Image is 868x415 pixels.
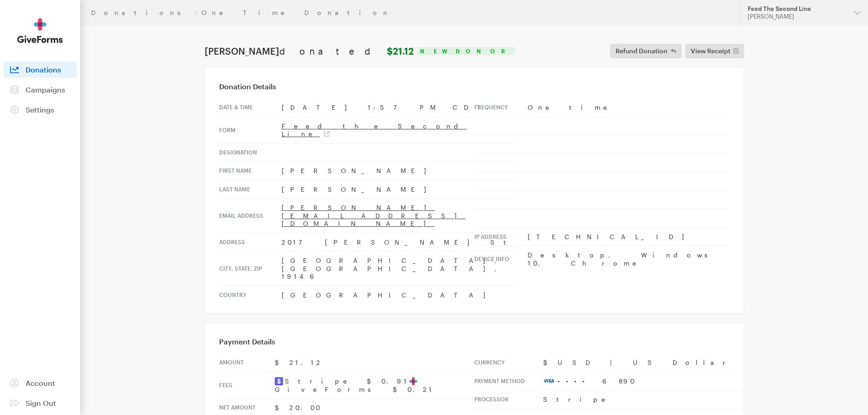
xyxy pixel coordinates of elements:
[282,180,515,199] td: [PERSON_NAME]
[685,44,744,58] a: View Receipt
[219,117,282,143] th: Form
[26,399,56,407] span: Sign Out
[282,162,515,180] td: [PERSON_NAME]
[282,286,515,304] td: [GEOGRAPHIC_DATA]
[219,233,282,251] th: Address
[4,82,77,98] a: Campaigns
[219,251,282,286] th: City, state, zip
[26,65,61,74] span: Donations
[219,372,275,399] th: Fees
[474,354,543,372] th: Currency
[275,377,283,385] img: stripe2-5d9aec7fb46365e6c7974577a8dae7ee9b23322d394d28ba5d52000e5e5e0903.svg
[205,46,414,56] h1: [PERSON_NAME]
[26,85,65,94] span: Campaigns
[409,377,417,385] img: favicon-aeed1a25926f1876c519c09abb28a859d2c37b09480cd79f99d23ee3a2171d47.svg
[474,246,528,272] th: Device info
[282,233,515,251] td: 2017 [PERSON_NAME] St
[474,390,543,409] th: Processor
[275,372,474,399] td: Stripe $0.91 GiveForms $0.21
[474,98,528,117] th: Frequency
[219,199,282,233] th: Email address
[282,98,515,117] td: [DATE] 1:57 PM CDT
[4,375,77,391] a: Account
[26,379,55,387] span: Account
[219,82,729,91] h3: Donation Details
[616,46,668,56] span: Refund Donation
[219,286,282,304] th: Country
[219,354,275,372] th: Amount
[691,46,730,56] span: View Receipt
[543,390,851,409] td: Stripe
[474,372,543,390] th: Payment Method
[26,105,54,114] span: Settings
[91,9,190,16] a: Donations
[4,395,77,411] a: Sign Out
[4,61,77,78] a: Donations
[17,18,63,43] img: GiveForms
[4,102,77,118] a: Settings
[279,46,385,56] span: donated
[219,337,729,346] h3: Payment Details
[528,227,729,246] td: [TECHNICAL_ID]
[219,143,282,162] th: Designation
[387,46,414,56] strong: $21.12
[282,251,515,286] td: [GEOGRAPHIC_DATA], [GEOGRAPHIC_DATA], 19146
[275,354,474,372] td: $21.12
[748,13,847,20] div: [PERSON_NAME]
[219,98,282,117] th: Date & time
[219,162,282,180] th: First Name
[528,98,729,117] td: One time
[474,227,528,246] th: IP address
[282,122,467,138] a: Feed the Second Line
[528,246,729,272] td: Desktop, Windows 10, Chrome
[219,180,282,199] th: Last Name
[610,44,682,58] button: Refund Donation
[282,204,466,227] a: [PERSON_NAME][EMAIL_ADDRESS][DOMAIN_NAME]
[543,372,851,390] td: •••• 6890
[748,5,847,13] div: Feed The Second Line
[543,354,851,372] td: $USD | US Dollar
[417,47,515,55] div: New Donor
